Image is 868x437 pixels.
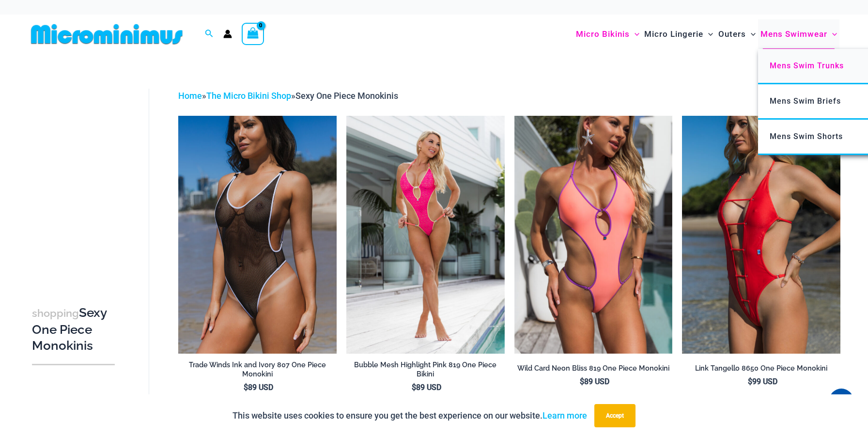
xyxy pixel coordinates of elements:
img: Link Tangello 8650 One Piece Monokini 11 [682,116,840,353]
a: Micro BikinisMenu ToggleMenu Toggle [573,19,642,49]
span: $ [412,383,416,392]
a: View Shopping Cart, empty [242,23,264,45]
nav: Site Navigation [572,18,841,50]
iframe: TrustedSite Certified [32,81,119,275]
span: Mens Swim Briefs [770,96,841,106]
span: Mens Swim Trunks [770,61,844,70]
a: OutersMenu ToggleMenu Toggle [716,19,758,49]
span: Sexy One Piece Monokinis [295,91,398,101]
h2: Trade Winds Ink and Ivory 807 One Piece Monokini [178,360,337,378]
bdi: 89 USD [580,377,609,386]
span: Outers [718,22,746,47]
a: Link Tangello 8650 One Piece Monokini [682,364,840,376]
span: Menu Toggle [746,22,756,47]
p: This website uses cookies to ensure you get the best experience on our website. [232,408,587,423]
a: Account icon link [223,30,232,38]
a: Tradewinds Ink and Ivory 807 One Piece 03Tradewinds Ink and Ivory 807 One Piece 04Tradewinds Ink ... [178,116,337,353]
span: » » [178,91,398,101]
button: Accept [594,404,635,427]
img: Wild Card Neon Bliss 819 One Piece 04 [514,116,673,353]
span: Micro Lingerie [644,22,703,47]
h2: Bubble Mesh Highlight Pink 819 One Piece Bikini [346,360,505,378]
a: Home [178,91,202,101]
a: The Micro Bikini Shop [206,91,291,101]
span: Micro Bikinis [576,22,630,47]
img: Tradewinds Ink and Ivory 807 One Piece 03 [178,116,337,353]
a: Bubble Mesh Highlight Pink 819 One Piece Bikini [346,360,505,382]
a: Search icon link [205,28,214,40]
span: $ [580,377,584,386]
bdi: 89 USD [244,383,273,392]
a: Micro LingerieMenu ToggleMenu Toggle [642,19,715,49]
bdi: 99 USD [748,377,777,386]
a: Wild Card Neon Bliss 819 One Piece 04Wild Card Neon Bliss 819 One Piece 05Wild Card Neon Bliss 81... [514,116,673,353]
span: shopping [32,307,79,319]
img: Bubble Mesh Highlight Pink 819 One Piece 01 [346,116,505,353]
h2: Wild Card Neon Bliss 819 One Piece Monokini [514,364,673,373]
h3: Sexy One Piece Monokinis [32,305,115,354]
a: Link Tangello 8650 One Piece Monokini 11Link Tangello 8650 One Piece Monokini 12Link Tangello 865... [682,116,840,353]
span: Menu Toggle [630,22,639,47]
h2: Link Tangello 8650 One Piece Monokini [682,364,840,373]
a: Wild Card Neon Bliss 819 One Piece Monokini [514,364,673,376]
span: $ [244,383,248,392]
bdi: 89 USD [412,383,441,392]
a: Trade Winds Ink and Ivory 807 One Piece Monokini [178,360,337,382]
span: Menu Toggle [703,22,713,47]
span: Mens Swim Shorts [770,132,843,141]
span: $ [748,377,752,386]
span: Menu Toggle [827,22,837,47]
img: MM SHOP LOGO FLAT [27,23,186,45]
a: Learn more [542,410,587,421]
a: Bubble Mesh Highlight Pink 819 One Piece 01Bubble Mesh Highlight Pink 819 One Piece 03Bubble Mesh... [346,116,505,353]
a: Mens SwimwearMenu ToggleMenu Toggle [758,19,839,49]
span: Mens Swimwear [760,22,827,47]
